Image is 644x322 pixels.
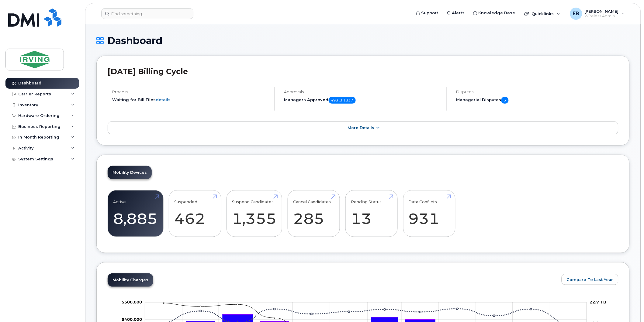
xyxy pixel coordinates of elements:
[501,97,509,104] span: 3
[284,90,441,94] h4: Approvals
[351,194,392,234] a: Pending Status 13
[122,317,142,322] tspan: $400,000
[122,300,142,304] tspan: $500,000
[348,125,374,130] span: More Details
[293,194,334,234] a: Cancel Candidates 285
[96,35,630,46] h1: Dashboard
[409,194,450,234] a: Data Conflicts 931
[108,67,618,76] h2: [DATE] Billing Cycle
[232,194,277,234] a: Suspend Candidates 1,355
[567,277,613,283] span: Compare To Last Year
[112,97,269,103] li: Waiting for Bill Files
[456,97,618,104] h5: Managerial Disputes
[108,273,153,287] a: Mobility Charges
[284,97,441,104] h5: Managers Approved
[590,300,607,304] tspan: 22.7 TB
[113,194,158,234] a: Active 8,885
[156,97,171,102] a: details
[108,166,152,179] a: Mobility Devices
[122,317,142,322] g: $0
[175,194,216,234] a: Suspended 462
[329,97,356,104] span: 493 of 1337
[562,274,618,285] button: Compare To Last Year
[122,300,142,304] g: $0
[112,90,269,94] h4: Process
[456,90,618,94] h4: Disputes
